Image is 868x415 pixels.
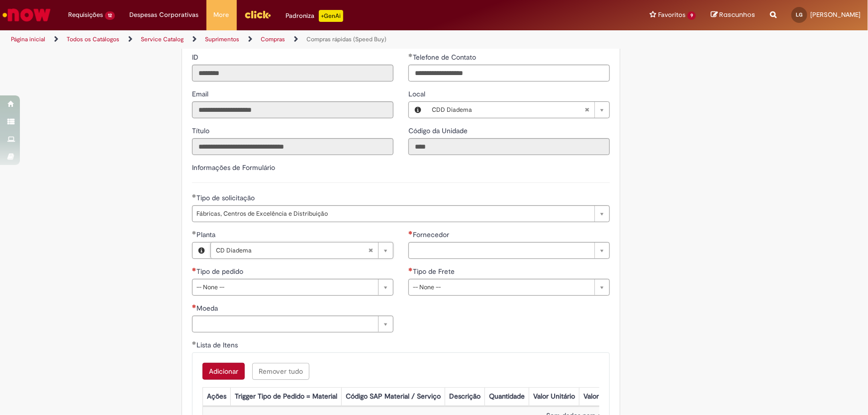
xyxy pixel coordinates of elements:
[427,102,609,118] a: CDD DiademaLimpar campo Local
[192,89,210,99] label: Somente leitura - Email
[413,267,457,276] span: Tipo de Frete
[413,279,589,295] span: -- None --
[244,7,271,22] img: click_logo_yellow_360x200.png
[192,304,196,308] span: Necessários
[192,101,393,118] input: Email
[192,126,211,136] label: Somente leitura - Título
[719,10,755,19] span: Rascunhos
[192,53,200,62] span: Somente leitura - ID
[579,388,643,406] th: Valor Total Moeda
[192,163,275,172] label: Informações de Formulário
[408,89,427,98] span: Local
[141,35,184,43] a: Service Catalog
[196,267,245,276] span: Tipo de pedido
[130,10,199,20] span: Despesas Corporativas
[196,279,373,295] span: -- None --
[210,243,393,258] a: CD DiademaLimpar campo Planta
[196,230,217,239] span: Planta
[408,138,610,155] input: Código da Unidade
[196,340,240,349] span: Lista de Itens
[796,11,803,18] span: LG
[306,35,386,43] a: Compras rápidas (Speed Buy)
[202,363,245,380] button: Add a row for Lista de Itens
[193,243,210,258] button: Planta, Visualizar este registro CD Diadema
[261,35,285,43] a: Compras
[408,267,413,271] span: Necessários
[192,316,393,332] a: Limpar campo Moeda
[408,126,470,136] label: Somente leitura - Código da Unidade
[413,230,451,239] span: Fornecedor
[408,65,610,82] input: Telefone de Contato
[363,243,378,258] abbr: Limpar campo Planta
[192,341,196,345] span: Obrigatório Preenchido
[432,102,584,118] span: CDD Diadema
[408,53,413,57] span: Obrigatório Preenchido
[445,388,485,406] th: Descrição
[579,102,594,118] abbr: Limpar campo Local
[7,30,571,49] ul: Trilhas de página
[342,388,445,406] th: Código SAP Material / Serviço
[413,53,478,62] span: Telefone de Contato
[192,138,393,155] input: Título
[408,126,470,135] span: Somente leitura - Código da Unidade
[196,193,257,202] span: Tipo de solicitação
[529,388,579,406] th: Valor Unitário
[319,10,343,22] p: +GenAi
[203,388,231,406] th: Ações
[408,231,413,235] span: Necessários
[216,243,368,258] span: CD Diadema
[192,89,210,98] span: Somente leitura - Email
[658,10,685,20] span: Favoritos
[231,388,342,406] th: Trigger Tipo de Pedido = Material
[810,10,861,19] span: [PERSON_NAME]
[192,65,393,82] input: ID
[485,388,529,406] th: Quantidade
[687,11,696,20] span: 9
[105,11,115,20] span: 12
[408,242,610,259] a: Limpar campo Fornecedor
[192,126,211,135] span: Somente leitura - Título
[196,206,589,222] span: Fábricas, Centros de Excelência e Distribuição
[68,10,103,20] span: Requisições
[711,10,755,20] a: Rascunhos
[67,35,119,43] a: Todos os Catálogos
[192,52,200,62] label: Somente leitura - ID
[192,194,196,198] span: Obrigatório Preenchido
[214,10,229,20] span: More
[286,10,343,22] div: Padroniza
[11,35,45,43] a: Página inicial
[1,5,52,25] img: ServiceNow
[196,304,220,313] span: Moeda
[205,35,239,43] a: Suprimentos
[192,267,196,271] span: Necessários
[192,231,196,235] span: Obrigatório Preenchido
[409,102,427,118] button: Local, Visualizar este registro CDD Diadema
